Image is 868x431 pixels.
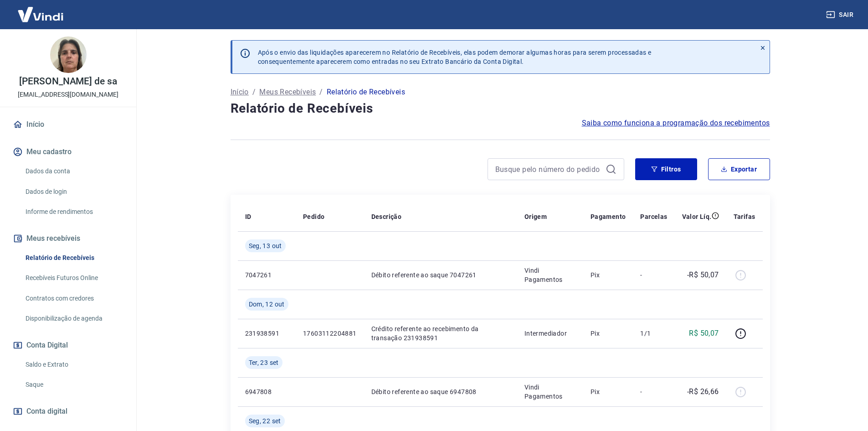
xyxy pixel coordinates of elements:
[11,0,70,28] img: Vindi
[303,329,357,338] p: 17603112204881
[708,158,770,180] button: Exportar
[22,203,125,221] a: Informe de rendimentos
[303,212,324,221] p: Pedido
[22,309,125,328] a: Disponibilização de agenda
[11,335,125,355] button: Conta Digital
[11,228,125,249] button: Meus recebíveis
[231,87,249,98] a: Início
[824,6,857,23] button: Sair
[249,300,285,309] span: Dom, 12 out
[734,212,755,221] p: Tarifas
[582,118,770,129] a: Saiba como funciona a programação dos recebimentos
[22,182,125,201] a: Dados de login
[640,329,667,338] p: 1/1
[245,387,288,396] p: 6947808
[371,324,510,343] p: Crédito referente ao recebimento da transação 231938591
[26,405,67,418] span: Conta digital
[11,401,125,421] a: Conta digital
[22,375,125,394] a: Saque
[22,289,125,308] a: Contratos com credores
[591,329,626,338] p: Pix
[319,87,323,98] p: /
[245,212,252,221] p: ID
[22,269,125,287] a: Recebíveis Futuros Online
[591,387,626,396] p: Pix
[371,387,510,396] p: Débito referente ao saque 6947808
[22,162,125,181] a: Dados da conta
[249,416,281,426] span: Seg, 22 set
[524,212,547,221] p: Origem
[258,48,652,66] p: Após o envio das liquidações aparecerem no Relatório de Recebíveis, elas podem demorar algumas ho...
[687,386,719,397] p: -R$ 26,66
[524,329,576,338] p: Intermediador
[689,328,719,339] p: R$ 50,07
[591,270,626,280] p: Pix
[640,387,667,396] p: -
[371,212,402,221] p: Descrição
[50,36,87,73] img: b54d18ea-b85e-47e2-a300-4ea68c314bd8.jpeg
[591,212,626,221] p: Pagamento
[524,266,576,284] p: Vindi Pagamentos
[495,162,602,176] input: Busque pelo número do pedido
[245,329,288,338] p: 231938591
[259,87,316,98] a: Meus Recebíveis
[682,212,712,221] p: Valor Líq.
[371,270,510,280] p: Débito referente ao saque 7047261
[252,87,256,98] p: /
[245,270,288,280] p: 7047261
[11,114,125,135] a: Início
[327,87,405,98] p: Relatório de Recebíveis
[22,249,125,267] a: Relatório de Recebíveis
[19,77,117,86] p: [PERSON_NAME] de sa
[22,355,125,374] a: Saldo e Extrato
[687,270,719,280] p: -R$ 50,07
[249,241,282,250] span: Seg, 13 out
[635,158,697,180] button: Filtros
[231,99,770,118] h4: Relatório de Recebíveis
[640,270,667,280] p: -
[249,358,279,367] span: Ter, 23 set
[524,383,576,401] p: Vindi Pagamentos
[640,212,667,221] p: Parcelas
[11,142,125,162] button: Meu cadastro
[18,90,118,99] p: [EMAIL_ADDRESS][DOMAIN_NAME]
